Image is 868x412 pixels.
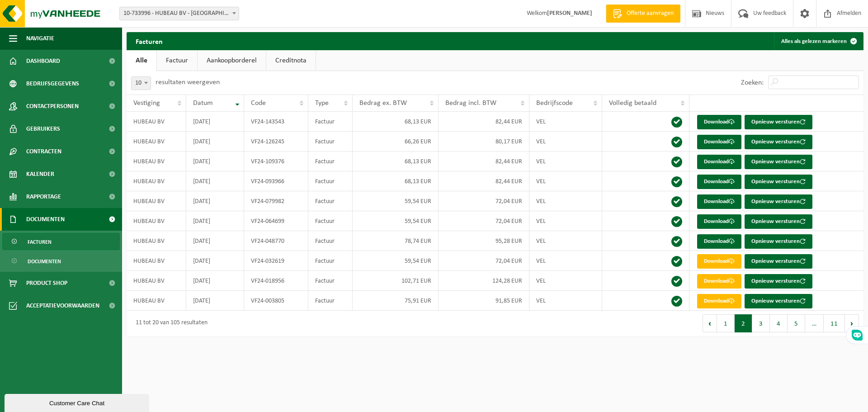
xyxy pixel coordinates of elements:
td: [DATE] [186,191,244,211]
td: 75,91 EUR [353,291,439,311]
td: VF24-032619 [244,251,308,271]
button: Opnieuw versturen [745,234,812,249]
td: Factuur [308,271,353,291]
td: VF24-018956 [244,271,308,291]
td: HUBEAU BV [127,271,186,291]
span: Navigatie [26,27,54,50]
td: VF24-093966 [244,171,308,191]
span: Bedrijfscode [536,99,573,107]
td: VEL [529,291,603,311]
span: Code [251,99,266,107]
button: 5 [788,314,805,332]
span: Type [315,99,329,107]
span: Contactpersonen [26,95,79,118]
a: Download [697,254,741,269]
span: Documenten [28,253,61,270]
td: VF24-048770 [244,231,308,251]
td: HUBEAU BV [127,291,186,311]
label: resultaten weergeven [156,79,220,86]
button: 1 [717,314,735,332]
a: Download [697,294,741,308]
td: 82,44 EUR [439,112,529,132]
a: Documenten [2,252,120,270]
td: 102,71 EUR [353,271,439,291]
strong: [PERSON_NAME] [547,10,592,17]
td: [DATE] [186,152,244,171]
td: VEL [529,132,603,152]
td: 72,04 EUR [439,251,529,271]
a: Download [697,234,741,249]
span: Offerte aanvragen [624,9,676,18]
td: 95,28 EUR [439,231,529,251]
td: 72,04 EUR [439,191,529,211]
a: Offerte aanvragen [606,5,680,23]
td: 82,44 EUR [439,171,529,191]
td: Factuur [308,291,353,311]
span: Kalender [26,163,54,185]
td: Factuur [308,112,353,132]
td: 91,85 EUR [439,291,529,311]
button: Opnieuw versturen [745,175,812,189]
td: Factuur [308,171,353,191]
a: Download [697,274,741,289]
span: Documenten [26,208,65,231]
button: Alles als gelezen markeren [774,32,863,50]
a: Factuur [157,50,197,71]
a: Download [697,115,741,129]
a: Alle [127,50,156,71]
span: Volledig betaald [609,99,656,107]
td: 72,04 EUR [439,211,529,231]
td: Factuur [308,251,353,271]
td: VEL [529,112,603,132]
td: VEL [529,191,603,211]
td: [DATE] [186,171,244,191]
td: Factuur [308,211,353,231]
td: 68,13 EUR [353,112,439,132]
td: Factuur [308,152,353,171]
span: Rapportage [26,185,61,208]
button: 4 [770,314,788,332]
button: Opnieuw versturen [745,294,812,308]
td: VEL [529,152,603,171]
button: Opnieuw versturen [745,194,812,209]
td: 66,26 EUR [353,132,439,152]
td: 80,17 EUR [439,132,529,152]
td: HUBEAU BV [127,211,186,231]
button: Next [845,314,859,332]
label: Zoeken: [741,79,764,86]
td: 68,13 EUR [353,171,439,191]
span: Facturen [28,233,52,251]
td: VEL [529,271,603,291]
button: Opnieuw versturen [745,274,812,289]
a: Aankoopborderel [198,50,266,71]
span: Dashboard [26,50,60,72]
td: HUBEAU BV [127,251,186,271]
iframe: chat widget [5,392,151,412]
button: 2 [735,314,752,332]
td: HUBEAU BV [127,112,186,132]
td: VF24-126245 [244,132,308,152]
td: Factuur [308,132,353,152]
a: Download [697,135,741,149]
button: 3 [752,314,770,332]
td: [DATE] [186,271,244,291]
td: HUBEAU BV [127,191,186,211]
td: [DATE] [186,251,244,271]
button: Opnieuw versturen [745,115,812,129]
td: Factuur [308,231,353,251]
a: Download [697,155,741,169]
td: 68,13 EUR [353,152,439,171]
td: [DATE] [186,231,244,251]
span: Datum [193,99,213,107]
span: 10 [132,77,151,90]
td: HUBEAU BV [127,171,186,191]
td: VF24-109376 [244,152,308,171]
td: 59,54 EUR [353,191,439,211]
td: VF24-079982 [244,191,308,211]
td: VEL [529,211,603,231]
h2: Facturen [127,32,172,50]
a: Download [697,214,741,229]
a: Creditnota [266,50,316,71]
button: Opnieuw versturen [745,155,812,169]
